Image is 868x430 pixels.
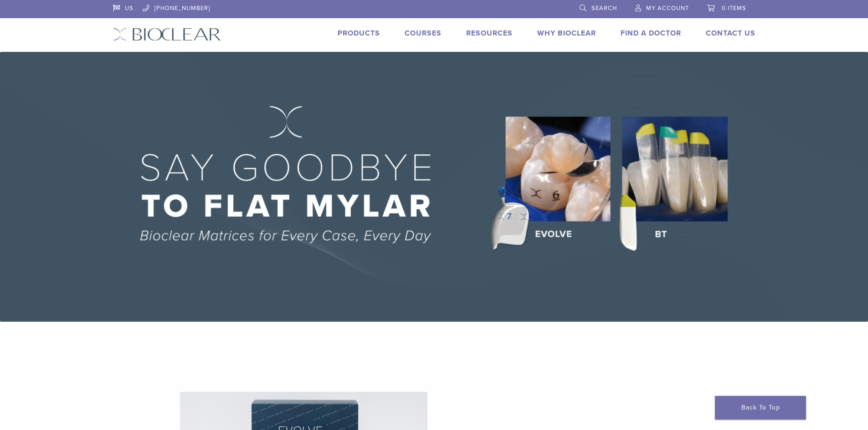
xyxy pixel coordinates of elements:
[338,29,380,38] a: Products
[537,29,596,38] a: Why Bioclear
[646,5,689,12] span: My Account
[405,29,442,38] a: Courses
[113,28,221,41] img: Bioclear
[715,396,806,420] a: Back To Top
[621,29,681,38] a: Find A Doctor
[466,29,513,38] a: Resources
[591,5,617,12] span: Search
[722,5,746,12] span: 0 items
[706,29,755,38] a: Contact Us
